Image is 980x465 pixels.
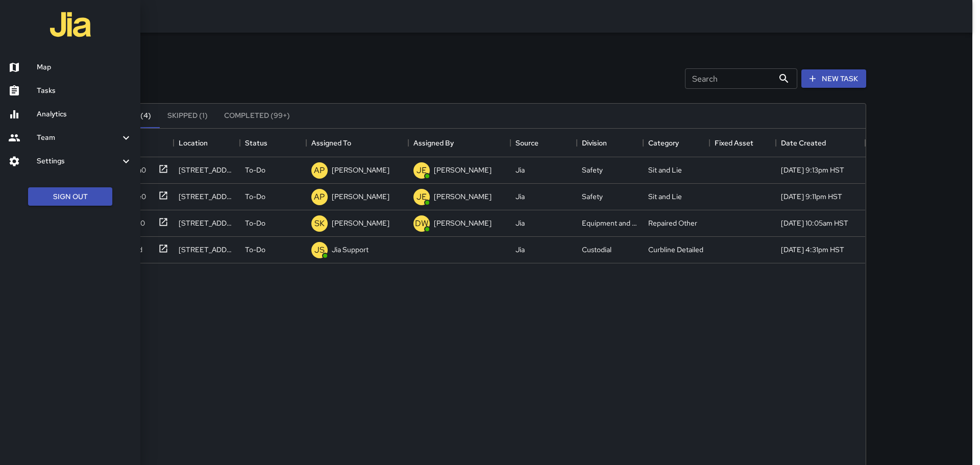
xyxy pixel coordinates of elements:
h6: Tasks [37,85,132,96]
h6: Map [37,62,132,73]
h6: Team [37,132,120,143]
img: jia-logo [50,4,91,45]
h6: Analytics [37,109,132,120]
button: Sign Out [28,187,112,206]
h6: Settings [37,156,120,167]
